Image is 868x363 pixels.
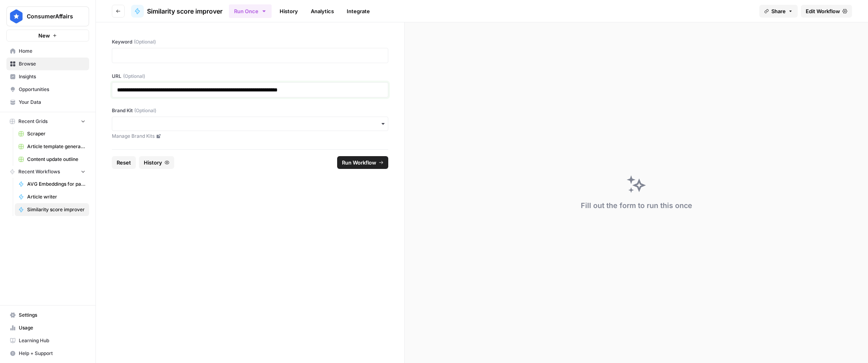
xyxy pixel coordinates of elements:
[6,45,89,58] a: Home
[342,5,375,18] a: Integrate
[112,73,388,80] label: URL
[144,159,162,167] span: History
[6,30,89,42] button: New
[112,107,388,114] label: Brand Kit
[123,73,145,80] span: (Optional)
[19,337,85,344] span: Learning Hub
[19,73,85,80] span: Insights
[15,140,89,153] a: Article template generator
[19,86,85,93] span: Opportunities
[771,7,786,15] span: Share
[117,159,131,167] span: Reset
[806,7,840,15] span: Edit Workflow
[801,5,852,18] a: Edit Workflow
[306,5,339,18] a: Analytics
[19,311,85,319] span: Settings
[27,206,85,213] span: Similarity score improver
[337,156,388,169] button: Run Workflow
[19,324,85,331] span: Usage
[6,70,89,83] a: Insights
[147,6,222,16] span: Similarity score improver
[759,5,798,18] button: Share
[6,309,89,321] a: Settings
[581,200,692,211] div: Fill out the form to run this once
[19,48,85,55] span: Home
[27,193,85,200] span: Article writer
[15,127,89,140] a: Scraper
[9,9,24,24] img: ConsumerAffairs Logo
[6,334,89,347] a: Learning Hub
[134,38,156,46] span: (Optional)
[19,99,85,106] span: Your Data
[27,143,85,150] span: Article template generator
[275,5,303,18] a: History
[6,96,89,109] a: Your Data
[131,5,222,18] a: Similarity score improver
[6,321,89,334] a: Usage
[19,60,85,67] span: Browse
[15,190,89,203] a: Article writer
[6,58,89,70] a: Browse
[15,178,89,190] a: AVG Embeddings for page and Target Keyword
[6,83,89,96] a: Opportunities
[6,347,89,360] button: Help + Support
[6,115,89,127] button: Recent Grids
[6,166,89,178] button: Recent Workflows
[18,118,48,125] span: Recent Grids
[15,203,89,216] a: Similarity score improver
[112,38,388,46] label: Keyword
[139,156,174,169] button: History
[6,6,89,26] button: Workspace: ConsumerAffairs
[27,181,85,188] span: AVG Embeddings for page and Target Keyword
[229,4,272,18] button: Run Once
[15,153,89,166] a: Content update outline
[19,350,85,357] span: Help + Support
[38,32,50,40] span: New
[18,168,60,175] span: Recent Workflows
[112,156,136,169] button: Reset
[112,133,388,140] a: Manage Brand Kits
[134,107,156,114] span: (Optional)
[27,130,85,137] span: Scraper
[27,156,85,163] span: Content update outline
[27,12,75,20] span: ConsumerAffairs
[342,159,376,167] span: Run Workflow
